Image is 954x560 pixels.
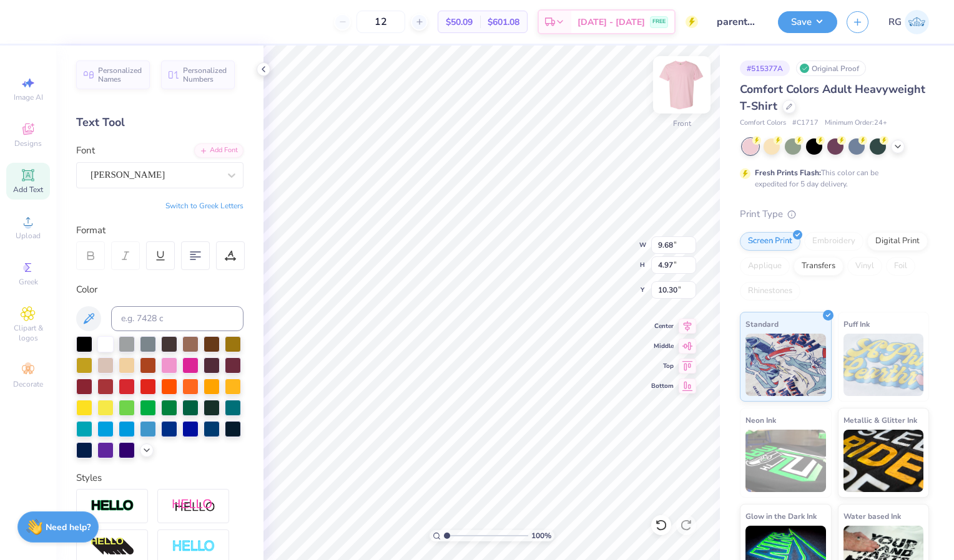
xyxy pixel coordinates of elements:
div: Applique [740,257,790,276]
img: 3d Illusion [91,537,134,557]
span: Top [651,362,674,370]
span: 100 % [531,530,551,541]
span: Neon Ink [745,413,776,427]
span: Water based Ink [843,509,901,523]
span: $601.08 [488,16,519,29]
strong: Need help? [46,521,91,533]
div: Print Type [740,207,929,221]
button: Save [778,11,837,33]
span: Middle [651,342,674,350]
img: Negative Space [172,539,215,554]
div: Text Tool [76,114,243,131]
span: Glow in the Dark Ink [745,509,817,523]
span: Add Text [13,185,43,195]
div: Vinyl [847,257,882,276]
span: FREE [652,17,666,26]
div: Add Font [194,143,243,158]
img: Puff Ink [843,334,924,396]
span: Personalized Names [98,66,142,84]
span: Greek [19,277,38,287]
div: Transfers [794,257,843,276]
div: Embroidery [804,232,863,251]
div: Original Proof [796,60,866,76]
div: # 515377A [740,60,790,76]
div: This color can be expedited for 5 day delivery. [755,167,908,190]
span: Minimum Order: 24 + [825,118,887,128]
div: Color [76,282,243,297]
div: Screen Print [740,232,800,251]
button: Switch to Greek Letters [165,201,243,211]
div: Foil [886,257,915,276]
span: Decorate [13,379,43,389]
div: Rhinestones [740,282,800,301]
span: Bottom [651,382,674,390]
span: Standard [745,317,779,331]
span: Puff Ink [843,317,870,331]
span: RG [888,15,902,29]
img: Metallic & Glitter Ink [843,430,924,492]
span: # C1717 [792,118,819,128]
span: Comfort Colors [740,118,786,128]
span: Center [651,322,674,331]
img: Neon Ink [745,430,826,492]
div: Front [673,118,691,129]
span: Designs [14,138,42,148]
span: $50.09 [446,16,473,29]
span: [DATE] - [DATE] [578,16,645,29]
input: e.g. 7428 c [111,306,243,331]
div: Format [76,223,245,238]
span: Upload [16,231,41,241]
img: Rinah Gallo [905,10,929,34]
input: Untitled Design [707,9,769,34]
div: Styles [76,471,243,485]
div: Digital Print [867,232,928,251]
label: Font [76,143,95,158]
span: Metallic & Glitter Ink [843,413,917,427]
a: RG [888,10,929,34]
span: Image AI [14,92,43,102]
strong: Fresh Prints Flash: [755,168,821,178]
img: Front [657,60,707,110]
input: – – [357,11,405,33]
img: Shadow [172,498,215,514]
span: Comfort Colors Adult Heavyweight T-Shirt [740,82,925,113]
span: Personalized Numbers [183,66,227,84]
img: Stroke [91,499,134,513]
img: Standard [745,334,826,396]
span: Clipart & logos [6,323,50,343]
